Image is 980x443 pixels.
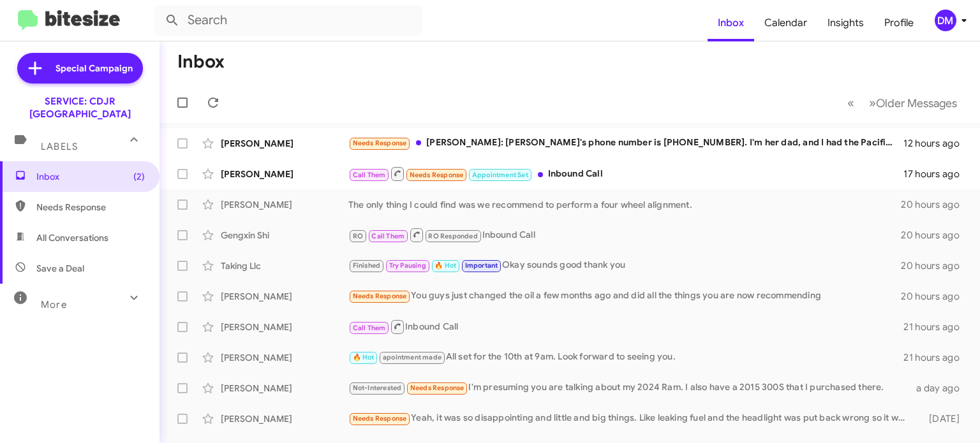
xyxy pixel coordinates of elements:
[472,171,528,179] span: Appointment Set
[924,10,966,31] button: DM
[221,351,348,364] div: [PERSON_NAME]
[221,321,348,333] div: [PERSON_NAME]
[903,321,970,333] div: 21 hours ago
[348,411,913,426] div: Yeah, it was so disappointing and little and big things. Like leaking fuel and the headlight was ...
[874,4,924,41] a: Profile
[348,258,901,273] div: Okay sounds good thank you
[371,232,405,240] span: Call Them
[36,201,145,214] span: Needs Response
[901,290,970,303] div: 20 hours ago
[389,261,426,270] span: Try Pausing
[133,170,145,183] span: (2)
[901,198,970,211] div: 20 hours ago
[434,261,456,270] span: 🔥 Hot
[353,292,407,300] span: Needs Response
[36,262,84,275] span: Save a Deal
[353,232,363,240] span: RO
[353,324,386,332] span: Call Them
[56,62,133,75] span: Special Campaign
[353,384,402,392] span: Not-Interested
[901,259,970,272] div: 20 hours ago
[348,136,903,150] div: [PERSON_NAME]: [PERSON_NAME]'s phone number is [PHONE_NUMBER]. I'm her dad, and I had the Pacific...
[935,10,956,31] div: DM
[913,382,970,395] div: a day ago
[221,198,348,211] div: [PERSON_NAME]
[383,353,442,361] span: apointment made
[348,289,901,303] div: You guys just changed the oil a few months ago and did all the things you are now recommending
[353,171,386,179] span: Call Them
[861,90,965,116] button: Next
[41,299,67,310] span: More
[353,414,407,423] span: Needs Response
[36,170,145,183] span: Inbox
[348,319,903,335] div: Inbound Call
[353,261,381,270] span: Finished
[348,166,903,182] div: Inbound Call
[410,384,464,392] span: Needs Response
[221,168,348,180] div: [PERSON_NAME]
[348,350,903,365] div: All set for the 10th at 9am. Look forward to seeing you.
[410,171,464,179] span: Needs Response
[221,259,348,272] div: Taking Llc
[869,95,876,111] span: »
[348,198,901,211] div: The only thing I could find was we recommend to perform a four wheel alignment.
[177,52,225,72] h1: Inbox
[41,141,78,152] span: Labels
[708,4,754,41] a: Inbox
[154,5,422,36] input: Search
[221,382,348,395] div: [PERSON_NAME]
[847,95,854,111] span: «
[903,351,970,364] div: 21 hours ago
[353,139,407,147] span: Needs Response
[903,168,970,180] div: 17 hours ago
[903,137,970,150] div: 12 hours ago
[840,90,965,116] nav: Page navigation example
[221,412,348,425] div: [PERSON_NAME]
[465,261,498,270] span: Important
[221,290,348,303] div: [PERSON_NAME]
[840,90,862,116] button: Previous
[754,4,817,41] a: Calendar
[17,53,143,84] a: Special Campaign
[221,137,348,150] div: [PERSON_NAME]
[913,412,970,425] div: [DATE]
[221,229,348,242] div: Gengxin Shi
[348,381,913,395] div: I'm presuming you are talking about my 2024 Ram. I also have a 2015 300S that I purchased there.
[348,227,901,243] div: Inbound Call
[876,96,957,110] span: Older Messages
[353,353,375,361] span: 🔥 Hot
[817,4,874,41] a: Insights
[901,229,970,242] div: 20 hours ago
[428,232,477,240] span: RO Responded
[36,231,108,244] span: All Conversations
